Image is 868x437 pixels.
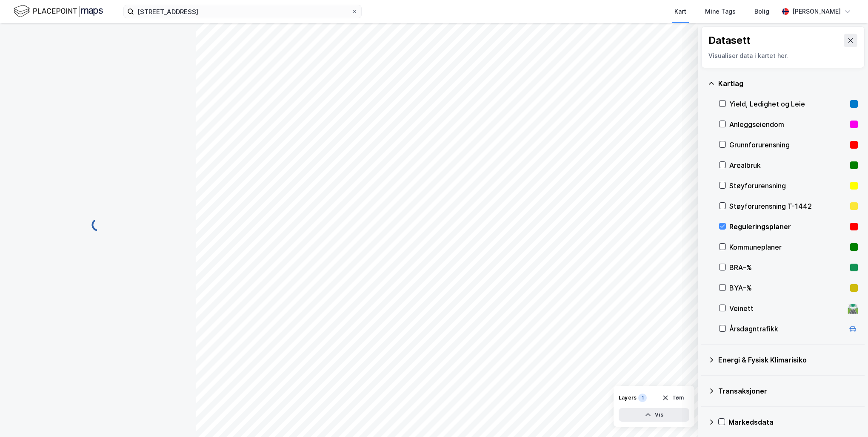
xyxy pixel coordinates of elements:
[729,160,847,170] div: Arealbruk
[729,262,847,273] div: BRA–%
[718,355,858,365] div: Energi & Fysisk Klimarisiko
[729,140,847,150] div: Grunnforurensning
[729,99,847,109] div: Yield, Ledighet og Leie
[792,6,841,17] div: [PERSON_NAME]
[705,6,736,17] div: Mine Tags
[847,303,859,314] div: 🛣️
[728,417,858,427] div: Markedsdata
[729,221,847,232] div: Reguleringsplaner
[674,6,686,17] div: Kart
[619,394,637,401] div: Layers
[825,396,868,437] div: Kontrollprogram for chat
[638,394,647,402] div: 1
[657,391,689,405] button: Tøm
[708,34,751,47] div: Datasett
[708,51,857,61] div: Visualiser data i kartet her.
[718,386,858,396] div: Transaksjoner
[134,5,351,18] input: Søk på adresse, matrikkel, gårdeiere, leietakere eller personer
[91,218,105,232] img: spinner.a6d8c91a73a9ac5275cf975e30b51cfb.svg
[14,4,103,19] img: logo.f888ab2527a4732fd821a326f86c7f29.svg
[619,408,689,422] button: Vis
[825,396,868,437] iframe: Chat Widget
[729,181,847,191] div: Støyforurensning
[718,78,858,89] div: Kartlag
[754,6,769,17] div: Bolig
[729,303,844,313] div: Veinett
[729,201,847,211] div: Støyforurensning T-1442
[729,242,847,252] div: Kommuneplaner
[729,283,847,293] div: BYA–%
[729,119,847,129] div: Anleggseiendom
[729,324,844,334] div: Årsdøgntrafikk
